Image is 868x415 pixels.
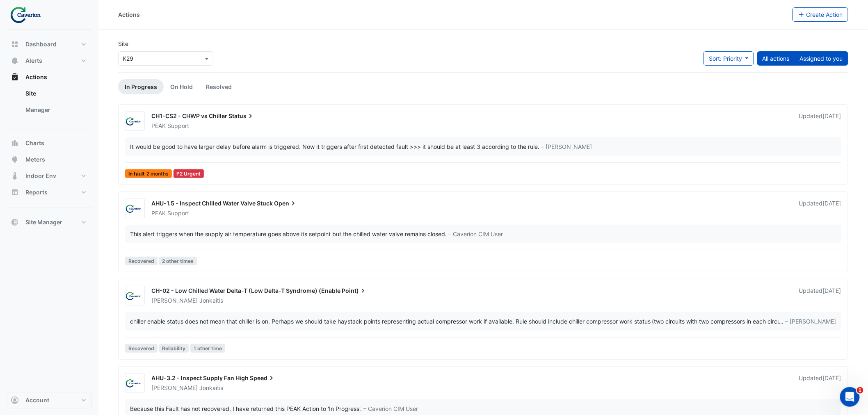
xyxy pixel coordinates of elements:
[7,392,92,408] button: Account
[125,169,172,178] span: In fault
[7,214,92,230] button: Site Manager
[126,379,144,388] img: Caverion
[799,374,841,392] div: Updated
[11,218,19,226] app-icon: Site Manager
[448,230,503,238] span: – Caverion CIM User
[806,11,843,18] span: Create Action
[541,142,592,151] span: – [PERSON_NAME]
[151,384,198,391] span: [PERSON_NAME]
[704,51,754,66] button: Sort: Priority
[250,374,276,382] span: Speed
[11,40,19,48] app-icon: Dashboard
[857,387,863,394] span: 1
[159,257,197,265] span: 2 other times
[7,52,92,69] button: Alerts
[25,155,45,164] span: Meters
[159,344,189,353] span: Reliability
[25,57,42,65] span: Alerts
[25,40,57,48] span: Dashboard
[7,36,92,52] button: Dashboard
[125,257,158,265] span: Recovered
[19,102,92,118] a: Manager
[151,210,166,217] span: PEAK
[7,168,92,184] button: Indoor Env
[167,122,189,130] span: Support
[823,374,841,381] span: Mon 11-Aug-2025 17:50 EEST
[118,10,140,19] div: Actions
[823,112,841,119] span: Mon 13-Oct-2025 10:48 EEST
[7,135,92,151] button: Charts
[11,57,19,65] app-icon: Alerts
[10,7,47,23] img: Company Logo
[167,209,189,217] span: Support
[151,122,166,129] span: PEAK
[25,188,48,196] span: Reports
[126,292,144,300] img: Caverion
[25,172,56,180] span: Indoor Env
[151,374,249,381] span: AHU-3.2 - Inspect Supply Fan High
[126,205,144,213] img: Caverion
[130,317,836,326] div: …
[709,55,742,62] span: Sort: Priority
[19,85,92,102] a: Site
[799,287,841,305] div: Updated
[799,199,841,217] div: Updated
[118,39,128,48] label: Site
[130,317,779,326] div: chiller enable status does not mean that chiller is on. Perhaps we should take haystack points re...
[7,184,92,201] button: Reports
[164,79,199,94] a: On Hold
[25,218,62,226] span: Site Manager
[151,297,198,304] span: [PERSON_NAME]
[130,230,447,238] div: This alert triggers when the supply air temperature goes above its setpoint but the chilled water...
[274,199,297,207] span: Open
[11,155,19,164] app-icon: Meters
[342,287,367,295] span: Point)
[25,396,49,404] span: Account
[146,171,169,176] span: 2 months
[151,200,273,207] span: AHU-1.5 - Inspect Chilled Water Valve Stuck
[799,112,841,130] div: Updated
[25,73,47,81] span: Actions
[228,112,255,120] span: Status
[363,404,418,413] span: – Caverion CIM User
[151,287,340,294] span: CH-02 - Low Chilled Water Delta-T (Low Delta-T Syndrome) (Enable
[11,188,19,196] app-icon: Reports
[130,142,539,151] div: It would be good to have larger delay before alarm is triggered. Now it triggers after first dete...
[823,200,841,207] span: Tue 02-Sep-2025 20:30 EEST
[840,387,860,407] iframe: Intercom live chat
[793,7,849,22] button: Create Action
[118,79,164,94] a: In Progress
[199,79,238,94] a: Resolved
[174,169,204,178] div: P2 Urgent
[795,51,848,66] button: Assigned to you
[130,404,362,413] div: Because this Fault has not recovered, I have returned this PEAK Action to 'In Progress'.
[126,117,144,125] img: Caverion
[199,296,223,305] span: Jonkaitis
[190,344,225,353] span: 1 other time
[125,344,158,353] span: Recovered
[11,139,19,147] app-icon: Charts
[11,73,19,81] app-icon: Actions
[151,112,227,119] span: CH1-CS2 - CHWP vs Chiller
[757,51,795,66] button: All actions
[11,172,19,180] app-icon: Indoor Env
[7,85,92,121] div: Actions
[7,69,92,85] button: Actions
[786,317,836,326] span: – [PERSON_NAME]
[199,384,223,392] span: Jonkaitis
[7,151,92,168] button: Meters
[25,139,44,147] span: Charts
[823,287,841,294] span: Tue 12-Aug-2025 11:18 EEST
